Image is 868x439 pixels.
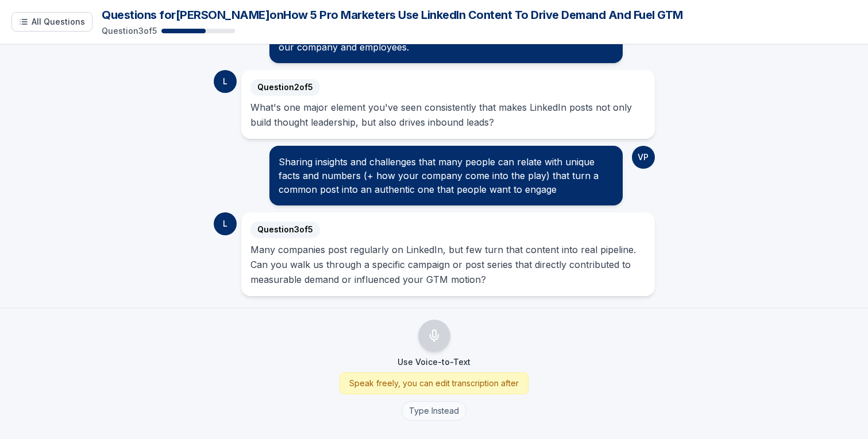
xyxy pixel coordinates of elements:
div: L [214,212,237,235]
div: Speak freely, you can edit transcription after [340,372,528,394]
div: VP [632,146,655,169]
div: L [214,70,237,93]
p: Question 3 of 5 [102,25,157,37]
p: What's one major element you've seen consistently that makes LinkedIn posts not only build though... [250,100,646,130]
h1: Questions for [PERSON_NAME] on How 5 Pro Marketers Use LinkedIn Content To Drive Demand And Fuel GTM [102,7,857,23]
button: Use Voice-to-Text [418,320,450,352]
span: Question 2 of 5 [250,79,320,95]
p: Many companies post regularly on LinkedIn, but few turn that content into real pipeline. Can you ... [250,242,646,287]
p: Use Voice-to-Text [398,356,470,368]
button: Show all questions [11,12,92,32]
span: All Questions [32,16,85,28]
div: Sharing insights and challenges that many people can relate with unique facts and numbers (+ how ... [279,155,613,196]
button: Type Instead [402,401,466,421]
span: Question 3 of 5 [250,222,320,238]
